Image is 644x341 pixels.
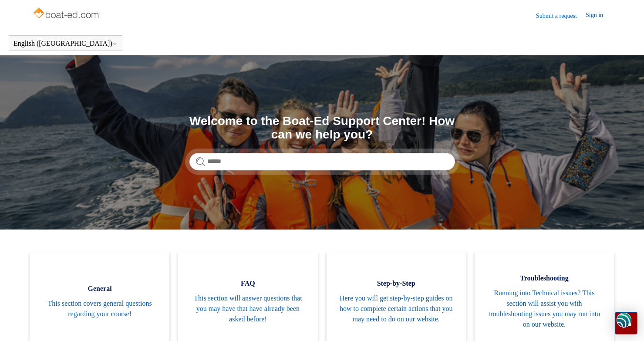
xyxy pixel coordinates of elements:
[189,115,455,142] h1: Welcome to the Boat-Ed Support Center! How can we help you?
[615,312,637,334] button: Live chat
[13,40,118,47] button: English ([GEOGRAPHIC_DATA])
[340,293,453,324] span: Here you will get step-by-step guides on how to complete certain actions that you may need to do ...
[191,278,304,289] span: FAQ
[32,5,101,23] img: Boat-Ed Help Center home page
[43,298,156,319] span: This section covers general questions regarding your course!
[488,273,601,284] span: Troubleshooting
[488,288,601,330] span: Running into Technical issues? This section will assist you with troubleshooting issues you may r...
[43,284,156,294] span: General
[617,312,631,328] img: svg+xml;base64,PHN2ZyB3aWR0aD0iNDgiIGhlaWdodD0iNDgiIHZpZXdCb3g9IjAgMCA0OCA0OCIgZmlsbD0ibm9uZSIgeG...
[340,278,453,289] span: Step-by-Step
[189,153,455,170] input: Search
[586,10,612,21] a: Sign in
[536,11,586,20] a: Submit a request
[191,293,304,324] span: This section will answer questions that you may have that have already been asked before!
